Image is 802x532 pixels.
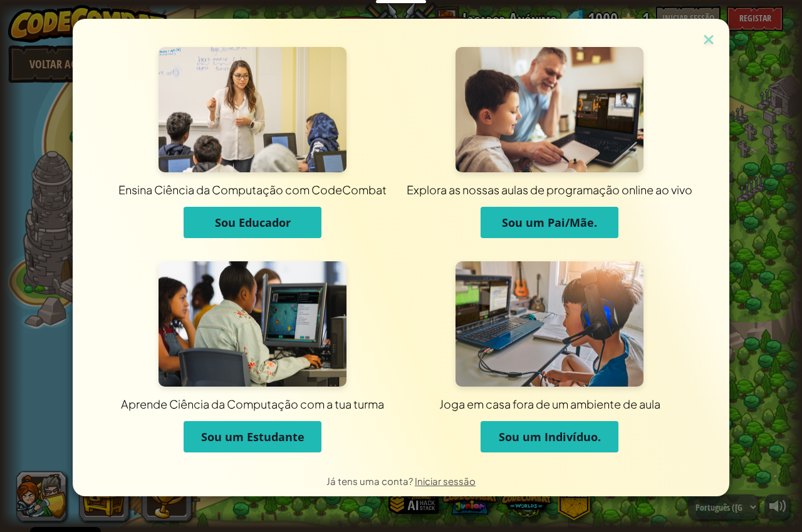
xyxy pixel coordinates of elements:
button: Sou um Pai/Mãe. [481,207,618,238]
span: Sou um Estudante [201,429,305,444]
button: Sou um Estudante [184,421,321,452]
a: Iniciar sessão [415,475,476,487]
button: Sou Educador [184,207,321,238]
span: Já tens uma conta? [326,475,415,487]
img: Para Pais [456,47,643,172]
button: Sou um Indivíduo. [481,421,618,452]
img: close icon [700,31,717,50]
img: Para Indivíduos [456,261,643,387]
img: Para Alunos [159,261,346,387]
span: Sou um Indivíduo. [499,429,601,444]
span: Sou Educador [215,215,291,230]
img: Para Educadores [159,47,346,172]
span: Sou um Pai/Mãe. [502,215,597,230]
